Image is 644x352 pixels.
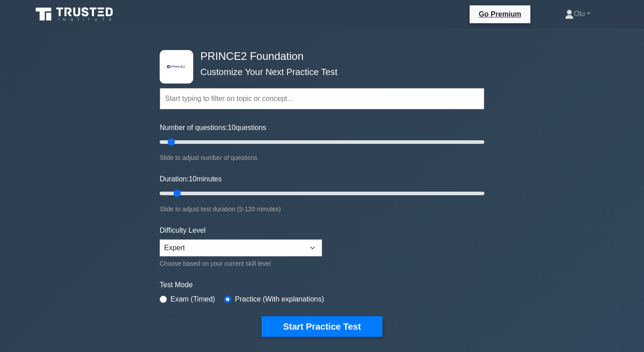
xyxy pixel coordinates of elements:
[160,258,322,269] div: Choose based on your current skill level
[543,5,612,23] a: Olu
[160,152,484,163] div: Slide to adjust number of questions
[160,122,266,133] label: Number of questions: questions
[160,204,484,214] div: Slide to adjust test duration (5-120 minutes)
[160,88,484,109] input: Start typing to filter on topic or concept...
[235,294,324,305] label: Practice (With explanations)
[228,124,236,131] span: 10
[170,294,215,305] label: Exam (Timed)
[262,316,382,337] button: Start Practice Test
[197,50,441,63] h4: PRINCE2 Foundation
[160,280,484,290] label: Test Mode
[160,174,222,184] label: Duration: minutes
[160,225,206,236] label: Difficulty Level
[473,8,526,20] a: Go Premium
[189,175,197,183] span: 10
